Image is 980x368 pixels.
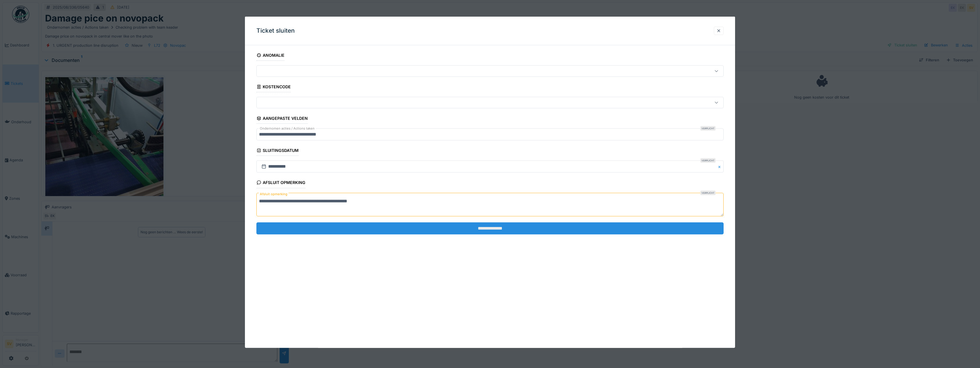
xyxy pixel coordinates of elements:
[256,114,308,124] div: Aangepaste velden
[256,146,299,156] div: Sluitingsdatum
[256,83,291,92] div: Kostencode
[700,190,716,195] div: Verplicht
[259,190,289,197] label: Afsluit opmerking
[256,51,285,61] div: Anomalie
[259,126,316,131] label: Ondernomen acties / Actions taken
[256,178,305,188] div: Afsluit opmerking
[700,158,716,163] div: Verplicht
[700,126,716,131] div: Verplicht
[717,160,724,173] button: Close
[256,27,295,34] h3: Ticket sluiten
